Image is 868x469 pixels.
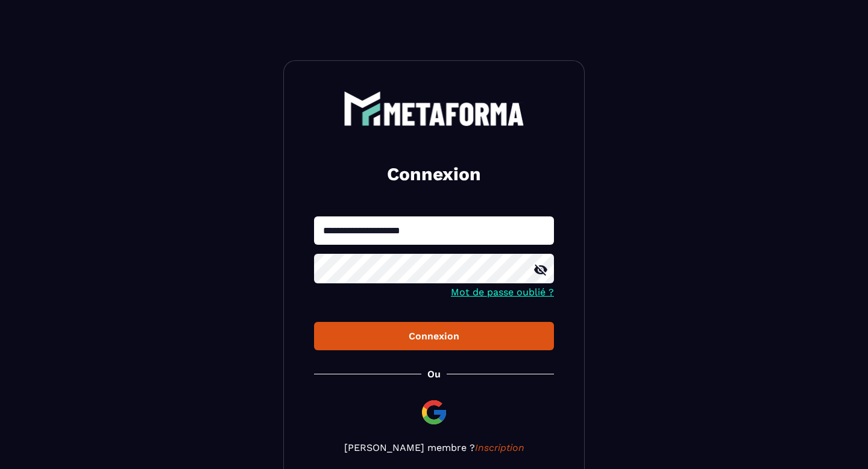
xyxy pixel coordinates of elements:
p: [PERSON_NAME] membre ? [314,442,554,453]
p: Ou [427,368,441,380]
a: Inscription [475,442,524,453]
a: logo [314,91,554,126]
a: Mot de passe oublié ? [451,286,554,298]
button: Connexion [314,322,554,350]
div: Connexion [324,330,544,342]
img: logo [344,91,524,126]
h2: Connexion [329,162,539,186]
img: google [420,398,448,427]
